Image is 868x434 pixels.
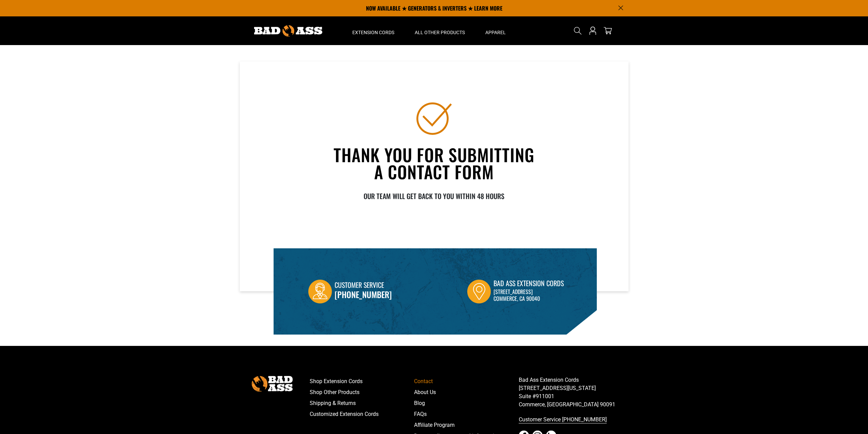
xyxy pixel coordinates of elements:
a: Customized Extension Cords [310,409,414,420]
img: Bad Ass Extension Cords [252,376,293,391]
a: [PHONE_NUMBER] [335,288,392,300]
h3: THANK YOU FOR SUBMITTING A CONTACT FORM [331,143,537,183]
div: OUR TEAM WILL GET BACK TO YOU WITHIN 48 HOURS [331,191,537,201]
div: Bad Ass Extension Cords [494,278,564,288]
summary: Apparel [475,16,516,45]
img: Bad Ass Extension Cords [254,25,322,37]
p: [STREET_ADDRESS] Commerce, CA 90040 [494,288,564,302]
a: Customer Service [PHONE_NUMBER] [519,414,623,425]
a: Blog [414,398,519,409]
summary: Extension Cords [342,16,404,45]
div: Customer Service [335,280,392,291]
a: Shop Other Products [310,387,414,398]
a: Shop Extension Cords [310,376,414,387]
summary: All Other Products [404,16,475,45]
a: About Us [414,387,519,398]
span: Apparel [485,29,506,36]
a: Contact [414,376,519,387]
p: Bad Ass Extension Cords [STREET_ADDRESS][US_STATE] Suite #911001 Commerce, [GEOGRAPHIC_DATA] 90091 [519,376,623,409]
span: All Other Products [415,29,465,36]
a: FAQs [414,409,519,420]
a: Affiliate Program [414,420,519,431]
span: Extension Cords [352,29,394,36]
summary: Search [572,25,583,36]
a: Shipping & Returns [310,398,414,409]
